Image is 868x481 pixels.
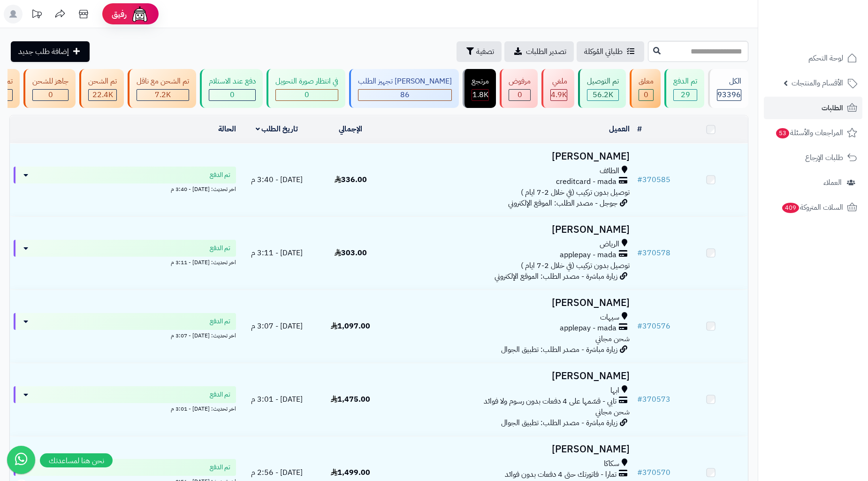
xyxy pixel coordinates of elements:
[764,146,862,169] a: طلبات الإرجاع
[644,89,648,100] span: 0
[521,187,630,198] span: توصيل بدون تركيب (في خلال 2-7 ايام )
[88,76,117,87] div: تم الشحن
[495,271,617,282] span: زيارة مباشرة - مصدر الطلب: الموقع الإلكتروني
[14,183,236,193] div: اخر تحديث: [DATE] - 3:40 م
[210,170,230,180] span: تم الدفع
[504,41,574,62] a: تصدير الطلبات
[775,126,843,139] span: المراجعات والأسئلة
[275,76,338,87] div: في انتظار صورة التحويل
[92,89,113,100] span: 22.4K
[32,76,69,87] div: جاهز للشحن
[476,46,494,57] span: تصفية
[251,247,303,259] span: [DATE] - 3:11 م
[230,89,235,100] span: 0
[210,463,230,472] span: تم الدفع
[526,46,566,57] span: تصدير الطلبات
[628,69,662,108] a: معلق 0
[400,89,410,100] span: 86
[805,151,843,164] span: طلبات الإرجاع
[331,321,370,332] span: 1,097.00
[391,444,630,455] h3: [PERSON_NAME]
[358,90,451,100] div: 86
[33,90,68,100] div: 0
[822,101,843,115] span: الطلبات
[600,312,619,323] span: سيهات
[155,89,171,100] span: 7.2K
[210,317,230,326] span: تم الدفع
[551,90,567,100] div: 4939
[637,123,642,135] a: #
[609,123,630,135] a: العميل
[126,69,198,108] a: تم الشحن مع ناقل 7.2K
[484,396,617,407] span: تابي - قسّمها على 4 دفعات بدون رسوم ولا فوائد
[637,321,670,332] a: #370576
[556,176,617,187] span: creditcard - mada
[209,76,256,87] div: دفع عند الاستلام
[637,394,670,405] a: #370573
[595,406,630,418] span: شحن مجاني
[673,76,697,87] div: تم الدفع
[792,76,843,90] span: الأقسام والمنتجات
[112,8,127,20] span: رفيق
[637,394,642,405] span: #
[587,90,618,100] div: 56211
[14,330,236,340] div: اخر تحديث: [DATE] - 3:07 م
[472,90,488,100] div: 1784
[808,52,843,65] span: لوحة التحكم
[508,198,617,209] span: جوجل - مصدر الطلب: الموقع الإلكتروني
[251,321,303,332] span: [DATE] - 3:07 م
[540,69,576,108] a: ملغي 4.9K
[587,76,619,87] div: تم التوصيل
[218,123,236,135] a: الحالة
[604,458,619,469] span: سكاكا
[764,196,862,219] a: السلات المتروكة409
[560,323,617,334] span: applepay - mada
[637,467,670,478] a: #370570
[77,69,126,108] a: تم الشحن 22.4K
[717,89,741,100] span: 93396
[137,90,189,100] div: 7223
[823,176,842,189] span: العملاء
[210,390,230,399] span: تم الدفع
[804,19,859,39] img: logo-2.png
[251,174,303,185] span: [DATE] - 3:40 م
[521,260,630,271] span: توصيل بدون تركيب (في خلال 2-7 ايام )
[610,385,619,396] span: ابها
[717,76,741,87] div: الكل
[560,250,617,260] span: applepay - mada
[461,69,498,108] a: مرتجع 1.8K
[251,467,303,478] span: [DATE] - 2:56 م
[764,122,862,144] a: المراجعات والأسئلة53
[251,394,303,405] span: [DATE] - 3:01 م
[331,467,370,478] span: 1,499.00
[706,69,750,108] a: الكل93396
[209,90,255,100] div: 0
[764,171,862,194] a: العملاء
[347,69,461,108] a: [PERSON_NAME] تجهيز الطلب 86
[391,151,630,162] h3: [PERSON_NAME]
[550,76,567,87] div: ملغي
[637,321,642,332] span: #
[18,46,69,57] span: إضافة طلب جديد
[472,89,488,100] span: 1.8K
[391,371,630,382] h3: [PERSON_NAME]
[501,344,617,355] span: زيارة مباشرة - مصدر الطلب: تطبيق الجوال
[339,123,362,135] a: الإجمالي
[637,247,670,259] a: #370578
[130,5,149,23] img: ai-face.png
[674,90,697,100] div: 29
[331,394,370,405] span: 1,475.00
[509,76,531,87] div: مرفوض
[198,69,265,108] a: دفع عند الاستلام 0
[576,69,628,108] a: تم التوصيل 56.2K
[391,224,630,235] h3: [PERSON_NAME]
[593,89,613,100] span: 56.2K
[781,201,843,214] span: السلات المتروكة
[662,69,706,108] a: تم الدفع 29
[89,90,116,100] div: 22410
[639,90,653,100] div: 0
[782,203,799,214] span: 409
[457,41,502,62] button: تصفية
[637,174,642,185] span: #
[335,247,367,259] span: 303.00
